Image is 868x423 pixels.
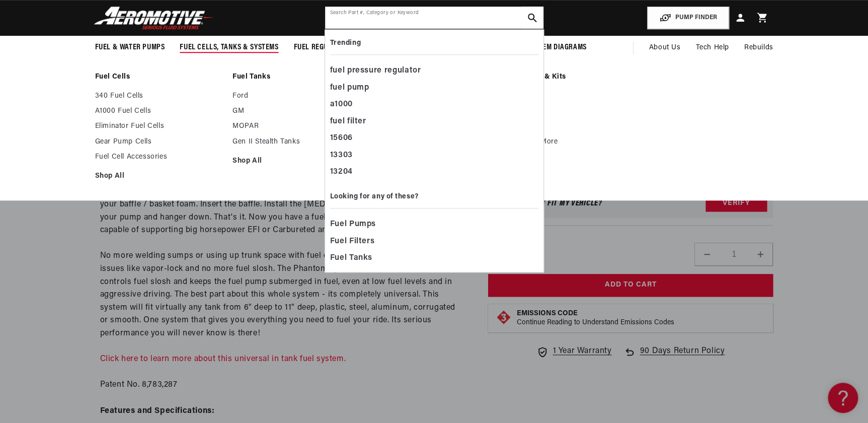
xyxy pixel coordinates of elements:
div: fuel filter [330,113,538,130]
span: Tech Help [695,42,729,53]
button: Emissions CodeContinue Reading to Understand Emissions Codes [517,310,674,328]
a: 1 Year Warranty [536,345,611,359]
a: Gen II Stealth Tanks [232,137,360,147]
a: A1000 Fuel Cells [95,107,223,116]
a: Click here to learn more about this universal in tank fuel system. [100,355,346,363]
button: PUMP FINDER [647,7,729,29]
a: GM [508,107,636,116]
a: Fuel Tanks [232,73,360,82]
a: Eliminator Fuel Cells [95,122,223,131]
summary: Fuel Cells, Tanks & Systems [172,36,286,59]
div: 13204 [330,164,538,181]
a: Fuel Rails & Kits [508,73,636,82]
a: 90 Days Return Policy [623,345,725,369]
b: Trending [330,39,361,47]
div: a1000 [330,96,538,113]
summary: Rebuilds [737,36,781,60]
span: 1 Year Warranty [553,345,611,359]
a: Shop All [95,172,223,181]
summary: Tech Help [688,36,736,60]
summary: Fuel & Water Pumps [88,36,173,59]
a: About Us [641,36,688,60]
span: Fuel Tanks [330,251,372,265]
span: Fuel & Water Pumps [95,42,165,53]
span: Fuel Cells, Tanks & Systems [180,42,278,53]
div: fuel pump [330,80,538,97]
span: 90 Days Return Policy [640,345,725,369]
img: Aeromotive [91,6,217,30]
a: Import & More [508,137,636,147]
button: Add to Cart [488,274,773,297]
strong: Features and Specifications: [100,407,215,415]
summary: Fuel Regulators [286,36,360,59]
a: Fuel Cells [95,73,223,82]
a: MOPAR [232,122,360,131]
span: About Us [649,44,680,51]
a: Fuel Cell Accessories [95,153,223,162]
a: Gear Pump Cells [95,137,223,147]
span: Fuel Filters [330,235,375,249]
a: GM [232,107,360,116]
img: Emissions code [496,310,512,326]
a: 340 Fuel Cells [95,92,223,101]
div: 15606 [330,130,538,147]
div: fuel pressure regulator [330,62,538,80]
p: Continue Reading to Understand Emissions Codes [517,319,674,328]
a: Shop All [232,157,360,166]
strong: Emissions Code [517,310,578,318]
a: Ford [508,92,636,101]
span: Rebuilds [744,42,773,53]
div: Does This part fit My vehicle? [494,200,602,208]
input: Search by Part Number, Category or Keyword [325,7,543,29]
b: Looking for any of these? [330,193,419,200]
div: 13303 [330,147,538,164]
span: Fuel Regulators [294,42,353,53]
span: System Diagrams [527,42,587,53]
span: Fuel Pumps [330,218,376,232]
button: search button [521,7,543,29]
a: Ford [232,92,360,101]
summary: System Diagrams [520,36,594,59]
button: Verify [705,196,767,212]
a: Shop All [508,157,636,166]
a: MOPAR [508,122,636,131]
